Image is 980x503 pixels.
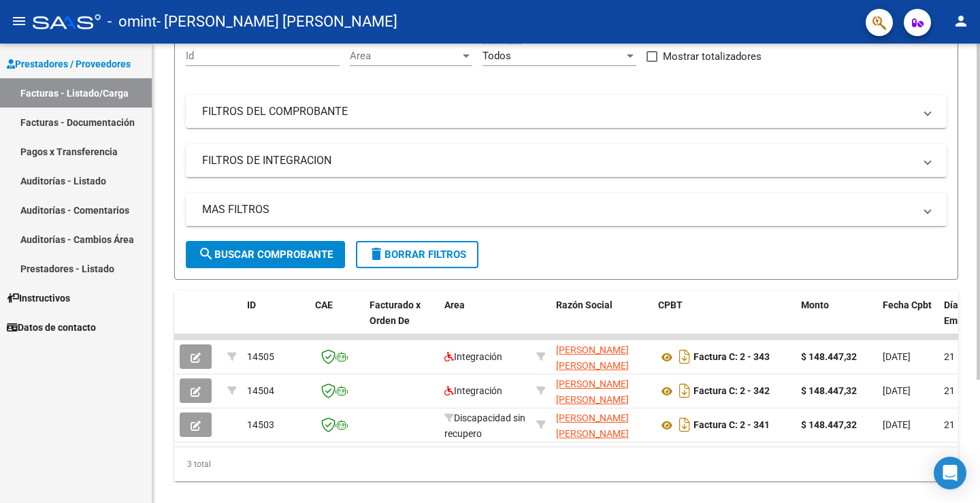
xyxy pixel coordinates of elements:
span: Prestadores / Proveedores [7,56,131,71]
mat-panel-title: MAS FILTROS [202,202,914,217]
div: 3 total [174,447,958,481]
span: [DATE] [883,351,911,362]
span: 21 [944,419,955,430]
span: Mostrar totalizadores [663,48,762,65]
strong: Factura C: 2 - 343 [693,352,770,363]
span: Area [350,50,460,62]
span: CAE [315,299,333,310]
i: Descargar documento [676,414,693,436]
div: 27203813908 [556,376,647,405]
span: CPBT [658,299,683,310]
span: 14504 [247,385,274,396]
span: 21 [944,351,955,362]
mat-expansion-panel-header: FILTROS DEL COMPROBANTE [186,95,947,128]
span: - omint [108,7,157,37]
span: Todos [483,50,511,62]
strong: $ 148.447,32 [801,419,857,430]
span: Datos de contacto [7,320,96,335]
span: 14505 [247,351,274,362]
strong: Factura C: 2 - 341 [693,420,770,431]
mat-panel-title: FILTROS DEL COMPROBANTE [202,104,914,119]
datatable-header-cell: ID [242,291,310,351]
i: Descargar documento [676,380,693,402]
div: 27203813908 [556,342,647,371]
span: - [PERSON_NAME] [PERSON_NAME] [157,7,397,37]
div: Open Intercom Messenger [934,457,966,489]
datatable-header-cell: Razón Social [551,291,653,351]
span: [PERSON_NAME] [PERSON_NAME] [556,412,629,439]
div: 27203813908 [556,410,647,439]
span: Facturado x Orden De [370,299,421,326]
datatable-header-cell: Fecha Cpbt [877,291,938,351]
span: Integración [444,385,502,396]
mat-panel-title: FILTROS DE INTEGRACION [202,153,914,168]
span: 14503 [247,419,274,430]
button: Borrar Filtros [356,241,478,268]
strong: $ 148.447,32 [801,351,857,362]
mat-expansion-panel-header: MAS FILTROS [186,193,947,226]
span: Fecha Cpbt [883,299,932,310]
span: [DATE] [883,385,911,396]
span: Area [444,299,465,310]
span: Buscar Comprobante [198,248,333,261]
button: Buscar Comprobante [186,241,345,268]
span: Borrar Filtros [368,248,466,261]
datatable-header-cell: CPBT [653,291,796,351]
span: 21 [944,385,955,396]
datatable-header-cell: Monto [796,291,877,351]
span: Razón Social [556,299,612,310]
span: ID [247,299,256,310]
span: Discapacidad sin recupero [444,412,525,439]
span: [PERSON_NAME] [PERSON_NAME] [556,344,629,371]
mat-icon: menu [11,13,27,29]
span: Integración [444,351,502,362]
datatable-header-cell: CAE [310,291,364,351]
strong: $ 148.447,32 [801,385,857,396]
datatable-header-cell: Facturado x Orden De [364,291,439,351]
i: Descargar documento [676,346,693,368]
mat-icon: search [198,246,214,262]
mat-expansion-panel-header: FILTROS DE INTEGRACION [186,144,947,177]
span: Instructivos [7,291,70,306]
mat-icon: person [953,13,969,29]
strong: Factura C: 2 - 342 [693,386,770,397]
span: Monto [801,299,829,310]
span: [PERSON_NAME] [PERSON_NAME] [556,378,629,405]
mat-icon: delete [368,246,385,262]
datatable-header-cell: Area [439,291,531,351]
span: [DATE] [883,419,911,430]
